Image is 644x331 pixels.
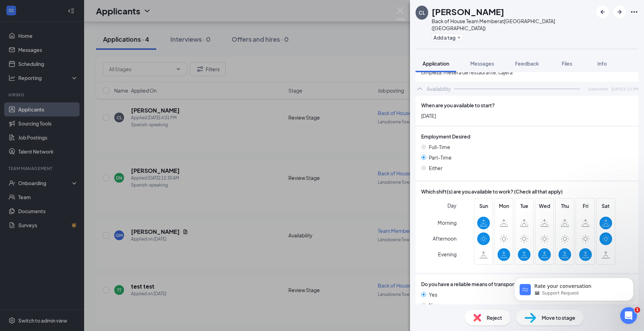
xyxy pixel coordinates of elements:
[518,202,530,210] span: Tue
[429,291,437,298] span: Yes
[447,202,457,209] span: Day
[613,6,626,18] button: ArrowRight
[421,112,633,120] span: [DATE]
[432,34,463,41] button: PlusAdd a tag
[419,9,425,16] div: CL
[598,8,607,16] svg: ArrowLeftNew
[630,8,638,16] svg: Ellipses
[579,202,592,210] span: Fri
[498,202,510,210] span: Mon
[429,301,436,309] span: No
[427,85,451,92] div: Availability
[432,18,593,32] div: Back of House Team Member at [GEOGRAPHIC_DATA] ([GEOGRAPHIC_DATA])
[423,60,449,67] span: Application
[421,101,495,109] span: When are you available to start?
[615,8,624,16] svg: ArrowRight
[620,307,637,324] iframe: Intercom live chat
[542,314,575,322] span: Move to stage
[432,6,504,18] h1: [PERSON_NAME]
[433,232,457,245] span: Afternoon
[588,86,609,92] span: Submitted:
[438,216,457,229] span: Morning
[421,188,563,195] span: Which shift(s) are you available to work? (Check all that apply)
[562,60,572,67] span: Files
[635,307,640,313] span: 1
[477,202,490,210] span: Sun
[559,202,571,210] span: Thu
[596,6,609,18] button: ArrowLeftNew
[416,85,424,93] svg: ChevronUp
[611,86,638,92] span: [DATE] 5:12 PM
[597,60,607,67] span: Info
[487,314,502,322] span: Reject
[421,68,633,76] span: Limpieza, mesera de restaurante, cajera
[429,154,452,161] span: Part-Time
[421,133,470,140] span: Employment Desired
[438,248,457,261] span: Evening
[515,60,539,67] span: Feedback
[457,35,461,40] svg: Plus
[538,202,551,210] span: Wed
[600,202,612,210] span: Sat
[429,143,450,151] span: Full-Time
[470,60,494,67] span: Messages
[504,263,644,312] iframe: Intercom notifications message
[421,280,581,288] span: Do you have a reliable means of transportation to arrive for your shift?
[429,164,443,172] span: Either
